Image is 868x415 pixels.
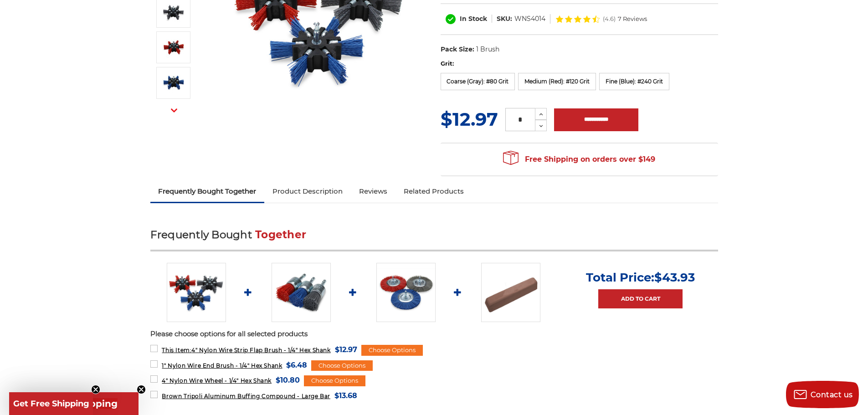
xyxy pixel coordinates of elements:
[334,389,357,402] span: $13.68
[91,385,100,394] button: Close teaser
[162,362,282,369] span: 1" Nylon Wire End Brush - 1/4" Hex Shank
[811,390,853,399] span: Contact us
[286,359,307,371] span: $6.48
[335,343,357,356] span: $12.97
[137,385,146,394] button: Close teaser
[276,374,300,386] span: $10.80
[586,270,695,285] p: Total Price:
[311,360,373,371] div: Choose Options
[162,393,330,400] span: Brown Tripoli Aluminum Buffing Compound - Large Bar
[598,289,683,308] a: Add to Cart
[441,108,498,130] span: $12.97
[9,392,139,415] div: Get Free ShippingClose teaser
[13,399,89,409] span: Get Free Shipping
[264,181,351,201] a: Product Description
[395,181,472,201] a: Related Products
[361,345,423,356] div: Choose Options
[441,45,474,54] dt: Pack Size:
[162,0,185,23] img: 4" Nylon Wire Strip Flap Brush - 1/4" Hex Shank
[497,14,512,24] dt: SKU:
[150,228,252,241] span: Frequently Bought
[460,15,487,23] span: In Stock
[162,347,330,354] span: 4" Nylon Wire Strip Flap Brush - 1/4" Hex Shank
[150,181,265,201] a: Frequently Bought Together
[514,14,545,24] dd: WNS4014
[351,181,395,201] a: Reviews
[9,392,93,415] div: Get Free ShippingClose teaser
[255,228,306,241] span: Together
[162,72,185,94] img: 4" Nylon Wire Strip Flap Brush - 1/4" Hex Shank
[162,347,191,354] strong: This Item:
[618,16,647,22] span: 7 Reviews
[503,150,655,169] span: Free Shipping on orders over $149
[304,375,365,386] div: Choose Options
[162,377,272,384] span: 4" Nylon Wire Wheel - 1/4" Hex Shank
[441,59,718,68] label: Grit:
[163,101,185,120] button: Next
[603,16,616,22] span: (4.6)
[162,36,185,59] img: 4" Nylon Wire Strip Flap Brush - 1/4" Hex Shank
[167,263,226,322] img: 4 inch strip flap brush
[786,381,859,408] button: Contact us
[476,45,499,54] dd: 1 Brush
[150,329,718,339] p: Please choose options for all selected products
[654,270,695,285] span: $43.93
